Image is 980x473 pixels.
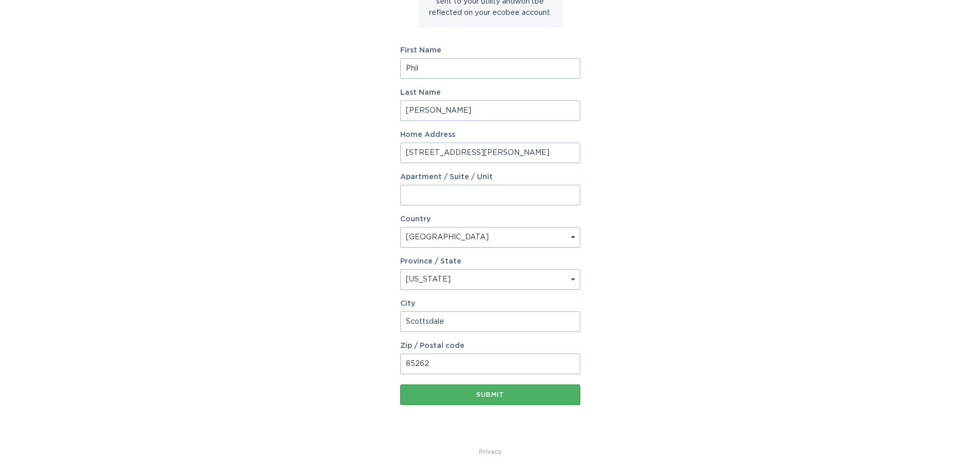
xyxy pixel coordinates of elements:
label: Country [400,216,431,223]
button: Submit [400,384,580,405]
label: Home Address [400,131,580,138]
label: City [400,300,580,307]
label: First Name [400,47,580,54]
div: Submit [405,392,575,398]
label: Zip / Postal code [400,342,580,349]
label: Province / State [400,258,461,265]
label: Last Name [400,89,580,96]
a: Privacy Policy & Terms of Use [479,446,502,458]
label: Apartment / Suite / Unit [400,173,580,181]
